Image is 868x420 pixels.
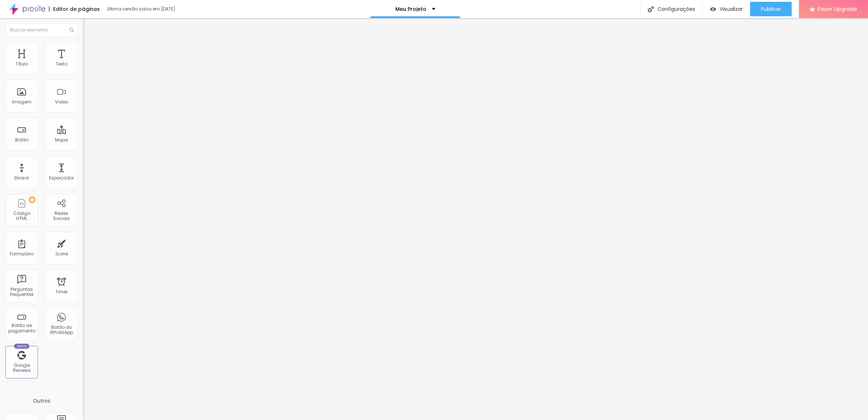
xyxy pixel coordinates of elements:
div: Botão do WhatsApp [47,325,76,335]
div: Botão [15,137,29,143]
input: Buscar elemento [5,24,78,37]
span: Publicar [761,6,781,12]
div: Ícone [55,251,68,256]
div: Última versão salva em [DATE] [107,7,190,11]
span: Visualizar [720,6,743,12]
iframe: Editor [83,18,868,420]
button: Publicar [750,2,792,16]
img: Icone [69,28,74,32]
div: Novo [14,344,30,349]
div: Vídeo [55,99,68,105]
div: Divisor [14,175,29,181]
div: Mapa [55,137,68,143]
img: Icone [648,6,654,12]
div: Espaçador [49,175,74,181]
div: Texto [56,61,67,67]
div: Título [16,61,28,67]
div: Perguntas frequentes [7,287,36,297]
div: Editor de páginas [49,7,100,12]
div: Botão de pagamento [7,323,36,334]
span: Fazer Upgrade [818,6,857,12]
p: Meu Projeto [395,7,426,12]
div: Imagem [12,99,31,105]
div: Redes Sociais [47,211,76,221]
div: Google Reviews [7,363,36,373]
div: Formulário [10,251,34,256]
button: Visualizar [703,2,750,16]
div: Código HTML [7,211,36,221]
img: view-1.svg [710,6,716,12]
div: Timer [55,289,68,294]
